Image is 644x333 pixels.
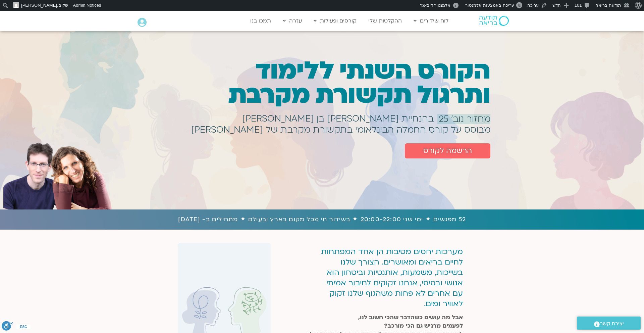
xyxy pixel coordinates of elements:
h1: הקורס השנתי ללימוד ותרגול תקשורת מקרבת [171,59,490,107]
a: הרשמה לקורס [405,143,490,158]
a: לוח שידורים [410,14,452,27]
span: [PERSON_NAME] [21,3,57,8]
span: הרשמה לקורס [423,147,472,155]
a: קורסים ופעילות [310,14,360,27]
h1: מבוסס על קורס החמלה הבינלאומי בתקשורת מקרבת של [PERSON_NAME] [191,129,490,131]
span: יצירת קשר [600,319,624,328]
a: יצירת קשר [577,317,641,330]
h1: בהנחיית [PERSON_NAME] בן [PERSON_NAME] [242,117,434,120]
div: מערכות יחסים מטיבות הן אחד המפתחות לחיים בריאים ומאושרים. הצורך שלנו בשייכות, משמעות, אותנטיות וב... [316,246,463,312]
h1: 52 מפגשים ✦ ימי שני 20:00-22:00 ✦ בשידור חי מכל מקום בארץ ובעולם ✦ מתחילים ב- [DATE] [3,215,641,225]
span: מחזור נוב׳ 25 [439,114,490,124]
a: ההקלטות שלי [365,14,405,27]
span: עריכה באמצעות אלמנטור [465,3,514,8]
a: תמכו בנו [247,14,274,27]
img: תודעה בריאה [479,16,509,26]
a: עזרה [279,14,305,27]
a: מחזור נוב׳ 25 [437,114,490,124]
